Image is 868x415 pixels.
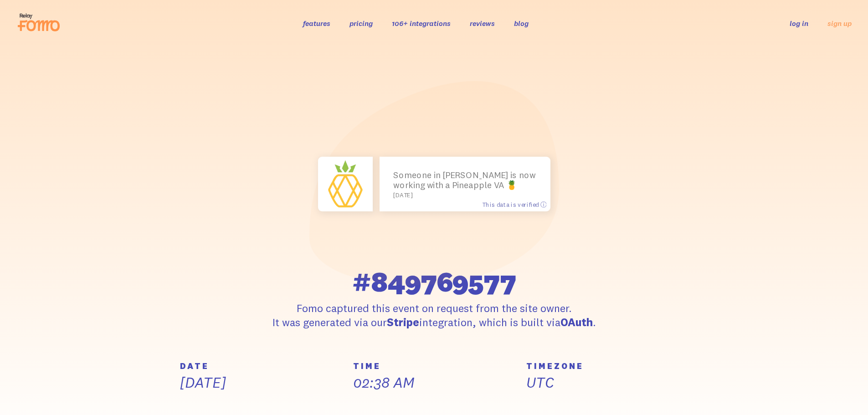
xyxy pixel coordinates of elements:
a: log in [790,19,808,28]
h5: TIME [353,362,515,370]
h5: TIMEZONE [526,362,688,370]
img: K7vJUEVuQMWQHs531fpC [318,157,373,211]
a: 106+ integrations [392,19,451,28]
span: This data is verified ⓘ [482,200,546,208]
a: pricing [349,19,373,28]
p: 02:38 AM [353,373,515,392]
h5: DATE [180,362,342,370]
p: Fomo captured this event on request from the site owner. It was generated via our integration, wh... [267,301,602,329]
a: reviews [470,19,495,28]
p: [DATE] [180,373,342,392]
strong: OAuth [560,315,593,329]
strong: Stripe [387,315,419,329]
span: #849769577 [352,267,516,296]
p: UTC [526,373,688,392]
a: blog [514,19,529,28]
p: Someone in [PERSON_NAME] is now working with a Pineapple VA 🍍 [393,170,537,198]
small: [DATE] [393,192,533,199]
a: sign up [827,19,852,28]
a: features [303,19,330,28]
